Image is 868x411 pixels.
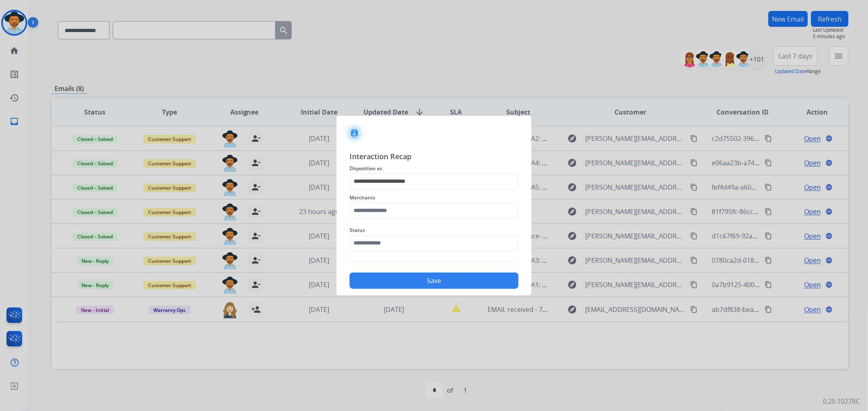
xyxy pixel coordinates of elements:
img: contactIcon [345,123,364,143]
span: Disposition as [350,164,518,173]
p: 0.20.1027RC [823,396,860,406]
span: Interaction Recap [350,151,518,164]
span: Status [350,225,518,235]
button: Save [350,273,518,289]
span: Merchants [350,193,518,203]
